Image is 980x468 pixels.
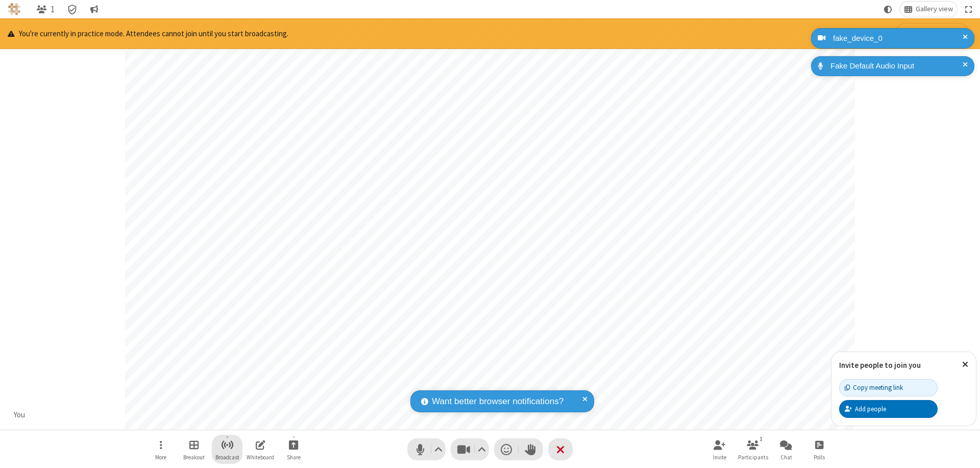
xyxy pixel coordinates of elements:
button: Open menu [145,435,176,464]
button: Fullscreen [961,2,976,17]
span: Broadcast [215,454,239,460]
p: You're currently in practice mode. Attendees cannot join until you start broadcasting. [8,28,288,40]
span: Whiteboard [247,454,274,460]
button: Using system theme [880,2,896,17]
div: Copy meeting link [845,383,903,392]
button: Start sharing [278,435,309,464]
button: Close popover [954,352,976,377]
button: Start broadcast [212,435,242,464]
label: Invite people to join you [839,360,921,370]
button: Video setting [475,438,489,460]
button: End or leave meeting [548,438,573,460]
button: Send a reaction [494,438,519,460]
button: Raise hand [519,438,543,460]
button: Audio settings [432,438,446,460]
div: fake_device_0 [829,33,967,44]
span: 1 [51,5,55,14]
button: Open poll [804,435,835,464]
button: Manage Breakout Rooms [179,435,209,464]
button: Open participant list [738,435,768,464]
button: Invite participants (⌘+Shift+I) [704,435,735,464]
div: You [10,409,29,421]
button: Start broadcasting [896,23,969,44]
span: Gallery view [916,5,953,13]
span: Chat [780,454,792,460]
button: Conversation [86,2,102,17]
button: Copy meeting link [839,379,938,396]
img: QA Selenium DO NOT DELETE OR CHANGE [8,3,20,15]
span: Want better browser notifications? [432,395,563,408]
span: Share [287,454,301,460]
button: Open shared whiteboard [245,435,276,464]
button: Add people [839,400,938,417]
span: More [155,454,166,460]
button: Open participant list [32,2,59,17]
button: Open chat [771,435,801,464]
div: Meeting details Encryption enabled [63,2,82,17]
button: Stop video (⌘+Shift+V) [451,438,489,460]
span: Breakout [183,454,205,460]
button: Mute (⌘+Shift+A) [407,438,446,460]
span: Polls [814,454,825,460]
span: Invite [713,454,726,460]
div: 1 [757,434,766,443]
button: Change layout [900,2,957,17]
div: Fake Default Audio Input [827,60,967,72]
span: Participants [738,454,768,460]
